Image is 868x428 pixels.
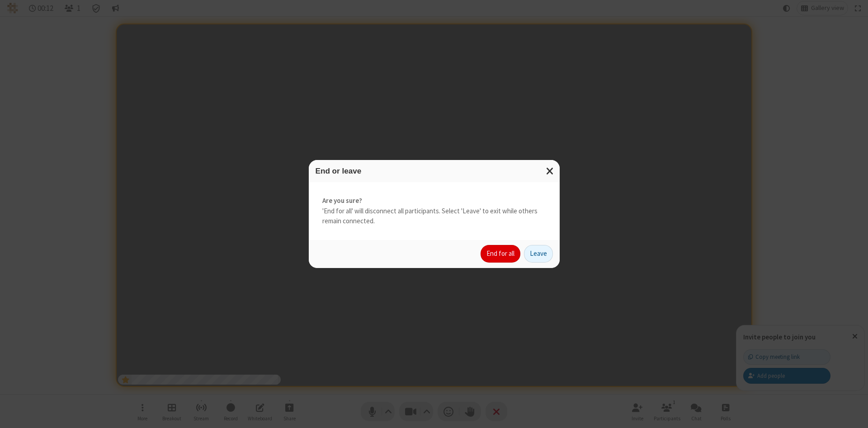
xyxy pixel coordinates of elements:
[309,182,560,240] div: 'End for all' will disconnect all participants. Select 'Leave' to exit while others remain connec...
[316,167,553,175] h3: End or leave
[481,245,520,263] button: End for all
[541,160,560,182] button: Close modal
[322,196,546,206] strong: Are you sure?
[524,245,553,263] button: Leave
